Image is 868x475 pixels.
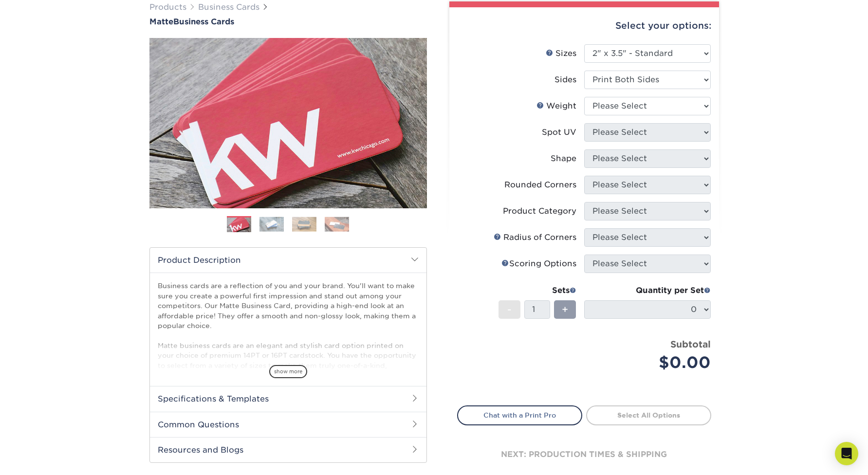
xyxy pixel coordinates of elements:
div: Open Intercom Messenger [835,442,858,465]
div: Sets [499,285,576,296]
div: $0.00 [591,351,711,374]
a: MatteBusiness Cards [149,17,427,26]
div: Scoring Options [501,258,576,270]
p: Business cards are a reflection of you and your brand. You'll want to make sure you create a powe... [158,281,419,420]
h2: Specifications & Templates [150,386,426,411]
div: Quantity per Set [584,285,711,296]
div: Shape [551,153,576,164]
h2: Product Description [150,248,426,273]
img: Business Cards 03 [292,217,316,232]
span: + [562,302,568,317]
div: Spot UV [542,127,576,138]
strong: Subtotal [670,339,711,349]
div: Product Category [503,205,576,217]
img: Business Cards 04 [325,217,349,232]
img: Business Cards 01 [227,213,251,237]
span: Matte [149,17,173,26]
div: Radius of Corners [494,232,576,243]
span: show more [269,365,307,378]
h1: Business Cards [149,17,427,26]
a: Select All Options [586,405,711,425]
a: Chat with a Print Pro [457,405,582,425]
h2: Resources and Blogs [150,437,426,462]
div: Select your options: [457,7,711,44]
div: Weight [536,100,576,112]
img: Business Cards 02 [259,217,284,232]
a: Business Cards [198,2,259,12]
div: Rounded Corners [504,179,576,191]
div: Sizes [546,48,576,59]
a: Products [149,2,186,12]
div: Sides [554,74,576,86]
span: - [507,302,512,317]
h2: Common Questions [150,412,426,437]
